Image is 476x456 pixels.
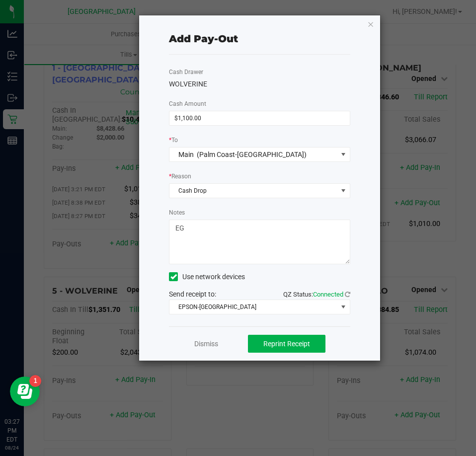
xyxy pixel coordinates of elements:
div: Add Pay-Out [169,31,238,46]
span: Main [178,151,194,158]
iframe: Resource center [10,377,40,406]
iframe: Resource center unread badge [29,375,41,387]
span: Cash Drop [169,184,337,198]
label: Reason [169,172,191,181]
span: Cash Amount [169,100,206,107]
span: Connected [313,291,343,298]
span: QZ Status: [283,291,350,298]
div: WOLVERINE [169,79,350,89]
span: Send receipt to: [169,290,216,298]
span: EPSON-[GEOGRAPHIC_DATA] [169,300,337,314]
a: Dismiss [194,339,218,349]
span: Reprint Receipt [263,340,310,348]
label: To [169,136,178,145]
button: Reprint Receipt [248,335,325,353]
span: (Palm Coast-[GEOGRAPHIC_DATA]) [197,151,307,158]
label: Notes [169,208,185,217]
label: Cash Drawer [169,68,203,76]
label: Use network devices [169,272,245,282]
